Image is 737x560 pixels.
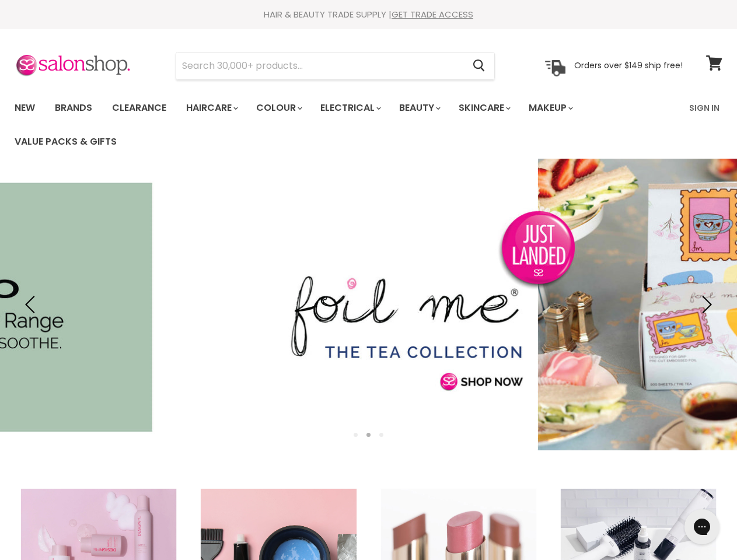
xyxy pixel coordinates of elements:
[392,8,473,20] a: GET TRADE ACCESS
[354,433,358,437] li: Page dot 1
[366,433,371,437] li: Page dot 2
[379,433,383,437] li: Page dot 3
[693,293,717,316] button: Next
[177,96,245,120] a: Haircare
[682,96,726,120] a: Sign In
[574,60,683,71] p: Orders over $149 ship free!
[520,96,580,120] a: Makeup
[247,96,309,120] a: Colour
[390,96,448,120] a: Beauty
[463,52,494,79] button: Search
[176,52,463,79] input: Search
[6,96,44,120] a: New
[46,96,101,120] a: Brands
[450,96,518,120] a: Skincare
[679,505,725,548] iframe: Gorgias live chat messenger
[176,52,495,80] form: Product
[312,96,388,120] a: Electrical
[6,129,125,154] a: Value Packs & Gifts
[103,96,175,120] a: Clearance
[20,293,44,316] button: Previous
[6,91,682,159] ul: Main menu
